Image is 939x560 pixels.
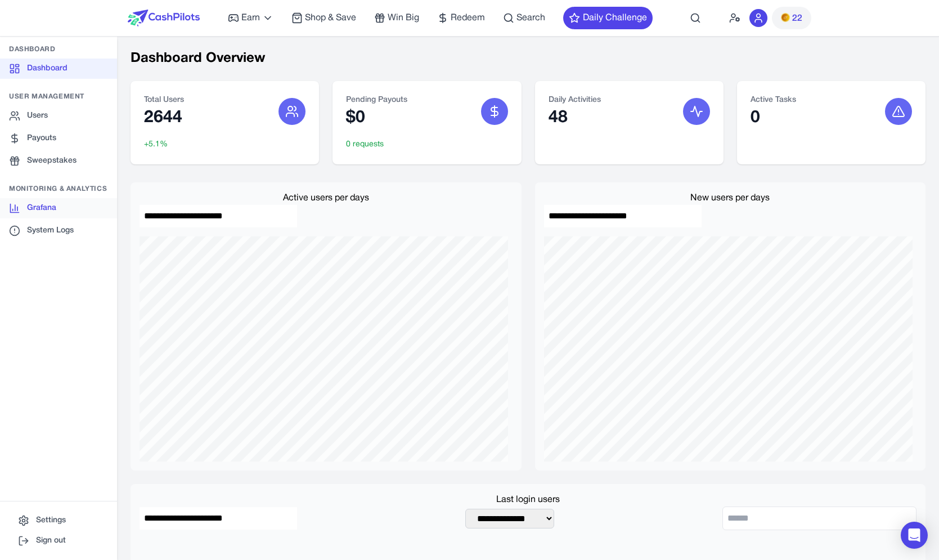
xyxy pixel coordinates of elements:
[751,108,796,128] p: 0
[128,10,200,26] img: CashPilots Logo
[451,11,485,25] span: Redeem
[346,108,407,128] p: $0
[516,11,545,25] span: Search
[144,139,168,150] span: +5.1%
[388,11,419,25] span: Win Big
[549,95,601,106] p: Daily Activities
[291,11,356,25] a: Shop & Save
[131,50,925,68] h1: Dashboard Overview
[544,191,917,205] div: New users per days
[305,11,356,25] span: Shop & Save
[792,12,802,25] span: 22
[241,11,260,25] span: Earn
[781,13,790,22] img: PMs
[346,139,384,150] span: 0 requests
[9,531,108,551] button: Sign out
[144,95,184,106] p: Total Users
[772,7,811,29] button: PMs22
[144,108,184,128] p: 2644
[140,493,916,507] div: Last login users
[9,510,108,531] a: Settings
[346,95,407,106] p: Pending Payouts
[751,95,796,106] p: Active Tasks
[228,11,273,25] a: Earn
[901,522,928,549] div: Open Intercom Messenger
[549,108,601,128] p: 48
[563,7,653,29] button: Daily Challenge
[437,11,485,25] a: Redeem
[374,11,419,25] a: Win Big
[140,191,513,205] div: Active users per days
[503,11,545,25] a: Search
